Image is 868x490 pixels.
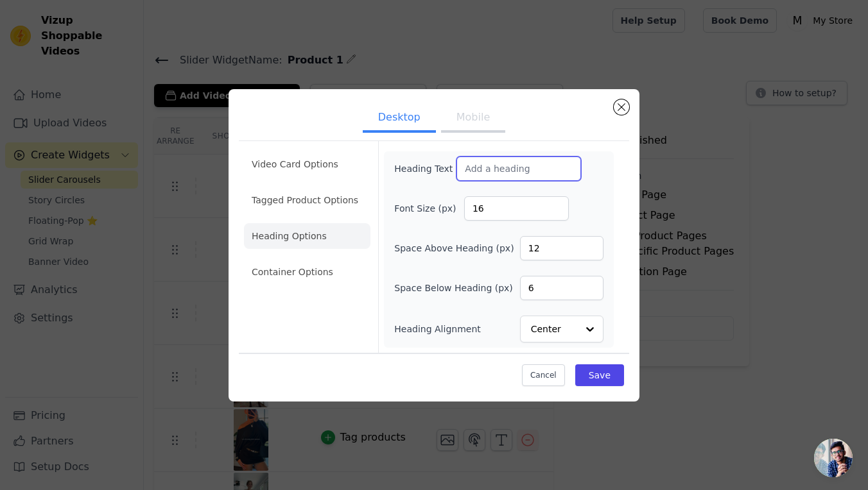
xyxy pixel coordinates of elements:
button: Mobile [441,105,505,133]
button: Cancel [522,364,565,386]
li: Container Options [244,259,370,285]
label: Font Size (px) [394,202,464,215]
button: Save [575,364,624,386]
li: Heading Options [244,223,370,249]
button: Desktop [363,105,436,133]
input: Add a heading [456,156,581,181]
button: Close modal [614,99,629,115]
label: Space Above Heading (px) [394,242,514,255]
label: Heading Alignment [394,323,483,335]
li: Tagged Product Options [244,187,370,213]
label: Space Below Heading (px) [394,282,513,294]
label: Heading Text [394,162,456,175]
li: Video Card Options [244,151,370,177]
a: Open chat [814,439,853,477]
